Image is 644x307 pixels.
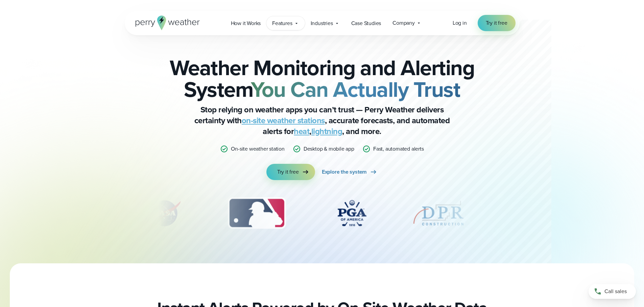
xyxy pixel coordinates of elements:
span: Try it free [277,168,299,176]
img: NASA.svg [141,196,189,230]
div: slideshow [159,196,486,234]
span: Case Studies [351,19,381,27]
div: 3 of 12 [221,196,292,230]
a: Case Studies [345,16,387,30]
span: Industries [311,19,333,27]
a: Log in [453,19,467,27]
p: Fast, automated alerts [373,145,424,153]
p: On-site weather station [231,145,284,153]
span: Company [392,19,415,27]
a: Try it free [478,15,516,31]
a: Try it free [266,164,315,180]
img: DPR-Construction.svg [411,196,466,230]
span: Features [272,19,292,27]
img: MLB.svg [221,196,292,230]
span: Explore the system [322,168,367,176]
a: lightning [311,125,342,137]
span: How it Works [231,19,261,27]
a: Explore the system [322,164,378,180]
p: Desktop & mobile app [304,145,354,153]
strong: You Can Actually Trust [251,73,460,105]
a: on-site weather stations [242,114,325,127]
p: Stop relying on weather apps you can’t trust — Perry Weather delivers certainty with , accurate f... [187,104,457,137]
a: heat [294,125,309,137]
span: Call sales [604,287,627,295]
div: 4 of 12 [325,196,379,230]
a: How it Works [225,16,267,30]
div: 5 of 12 [411,196,466,230]
div: 2 of 12 [141,196,189,230]
img: PGA.svg [325,196,379,230]
h2: Weather Monitoring and Alerting System [159,57,486,100]
span: Try it free [486,19,507,27]
a: Call sales [589,284,636,299]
